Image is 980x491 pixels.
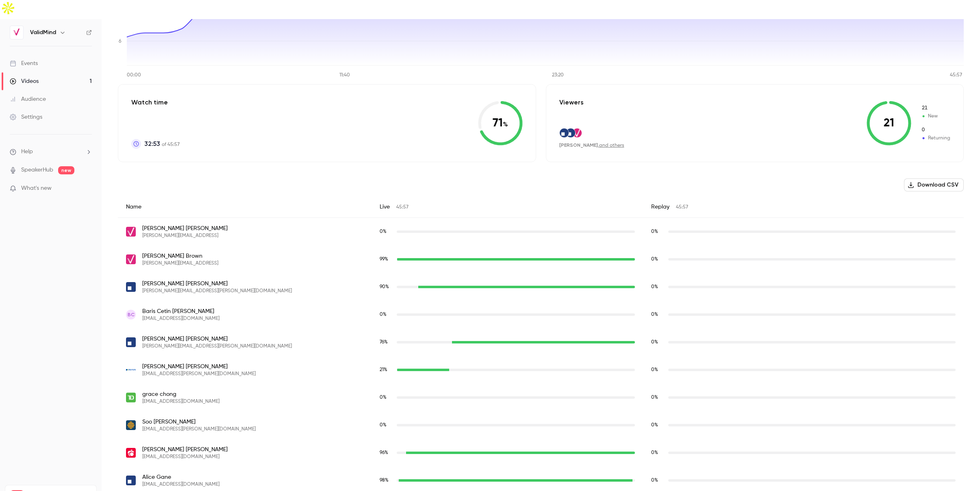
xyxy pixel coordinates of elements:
div: Settings [10,113,42,121]
li: help-dropdown-opener [10,148,92,156]
tspan: 12 [119,15,123,20]
span: 45:57 [676,205,688,210]
img: gft.com [560,128,569,137]
div: soo.finley@provident.bank [118,411,964,439]
span: [EMAIL_ADDRESS][DOMAIN_NAME] [142,315,219,322]
img: provident.bank [126,420,136,430]
span: 0 % [651,340,658,345]
tspan: 11:40 [339,73,350,78]
tspan: 45:57 [950,73,962,78]
span: 21 % [380,367,387,372]
img: gft.com [566,128,575,137]
span: Returning [921,135,950,142]
span: Live watch time [380,477,393,484]
div: ruth.chambers@gft.com [118,328,964,356]
span: [PERSON_NAME] Brown [142,252,218,260]
span: new [58,166,74,174]
span: [PERSON_NAME] [PERSON_NAME] [142,363,256,371]
span: Replay watch time [651,477,664,484]
span: Live watch time [380,256,393,263]
span: [PERSON_NAME] [PERSON_NAME] [142,280,292,288]
span: Replay watch time [651,339,664,346]
span: Replay watch time [651,283,664,291]
img: validmind.ai [126,227,136,237]
span: Replay watch time [651,449,664,456]
span: 0 % [651,478,658,483]
span: 0 % [651,423,658,428]
div: Live [372,196,643,218]
span: 0 % [651,450,658,455]
img: gft.com [126,282,136,292]
div: kevin@validmind.ai [118,218,964,246]
div: nadeem.chaudhry@aviva.com [118,356,964,384]
span: Live watch time [380,339,393,346]
img: validmind.ai [573,128,582,137]
span: 98 % [380,478,389,483]
span: Replay watch time [651,394,664,401]
img: gft.com [126,476,136,485]
div: gfrank@otpp.com [118,439,964,467]
span: What's new [21,184,52,193]
span: Live watch time [380,421,393,429]
img: gft.com [126,337,136,347]
span: [PERSON_NAME] [PERSON_NAME] [142,224,228,232]
span: Replay watch time [651,228,664,235]
span: [PERSON_NAME] [PERSON_NAME] [142,445,228,454]
span: [PERSON_NAME][EMAIL_ADDRESS] [142,232,228,239]
span: 0 % [380,229,387,234]
span: Help [21,148,33,156]
div: Videos [10,77,39,85]
img: otpp.com [126,448,136,458]
span: Replay watch time [651,256,664,263]
img: td.com [126,393,136,402]
span: [EMAIL_ADDRESS][DOMAIN_NAME] [142,454,228,460]
span: 45:57 [396,205,409,210]
img: ValidMind [10,26,23,39]
div: grace.chong@td.com [118,384,964,411]
a: and others [599,143,624,148]
p: Viewers [559,98,584,107]
span: [PERSON_NAME] [559,142,598,148]
span: New [921,113,950,120]
span: 0 % [651,395,658,400]
tspan: 23:20 [552,73,564,78]
div: , [559,142,624,149]
span: [PERSON_NAME][EMAIL_ADDRESS][PERSON_NAME][DOMAIN_NAME] [142,288,292,294]
tspan: 6 [119,39,122,44]
span: [EMAIL_ADDRESS][DOMAIN_NAME] [142,481,219,488]
span: Soo [PERSON_NAME] [142,418,256,426]
span: 76 % [380,340,388,345]
span: New [921,104,950,112]
span: Baris Cetin [PERSON_NAME] [142,307,219,315]
span: 0 % [651,229,658,234]
span: [EMAIL_ADDRESS][PERSON_NAME][DOMAIN_NAME] [142,426,256,432]
span: 0 % [651,285,658,289]
span: 90 % [380,285,389,289]
span: Returning [921,126,950,134]
span: 99 % [380,257,388,262]
img: validmind.ai [126,254,136,264]
img: aviva.com [126,369,136,371]
span: Alice Gane [142,473,219,481]
p: Watch time [131,98,180,107]
span: Live watch time [380,394,393,401]
div: bcetincel@gmail.com [118,301,964,328]
span: 0 % [380,423,387,428]
div: Replay [643,196,964,218]
span: grace chong [142,390,219,398]
span: 0 % [651,257,658,262]
span: Replay watch time [651,421,664,429]
p: of 45:57 [144,139,180,149]
a: SpeakerHub [21,166,53,174]
span: BC [128,311,135,318]
span: [PERSON_NAME][EMAIL_ADDRESS] [142,260,218,267]
div: sarena.brown@validmind.ai [118,245,964,273]
span: 32:53 [144,139,160,149]
span: [PERSON_NAME][EMAIL_ADDRESS][PERSON_NAME][DOMAIN_NAME] [142,343,292,350]
div: Audience [10,95,46,103]
span: Live watch time [380,449,393,456]
span: [EMAIL_ADDRESS][PERSON_NAME][DOMAIN_NAME] [142,371,256,377]
div: Name [118,196,372,218]
tspan: 00:00 [127,73,141,78]
span: Live watch time [380,228,393,235]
